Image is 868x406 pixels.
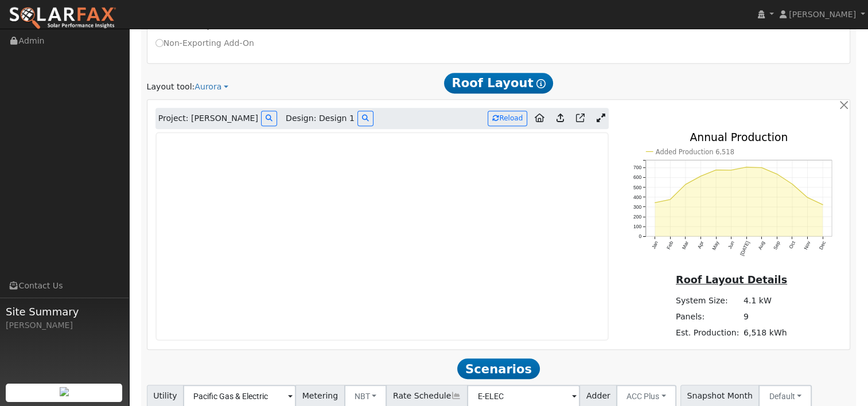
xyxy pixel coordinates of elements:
circle: onclick="" [776,173,778,175]
text: Sep [772,240,781,251]
text: 100 [633,224,641,229]
a: Aurora to Home [530,110,549,128]
span: Roof Layout [444,73,554,93]
circle: onclick="" [654,202,656,204]
text: 0 [639,233,641,239]
td: Panels: [674,309,741,325]
text: Jun [727,240,735,250]
circle: onclick="" [669,198,671,200]
circle: onclick="" [684,184,686,185]
circle: onclick="" [699,175,701,177]
text: Mar [680,240,689,251]
text: Annual Production [690,131,788,143]
input: Non-Exporting Add-On [155,39,164,47]
text: Aug [757,240,766,251]
text: Added Production 6,518 [655,148,734,156]
text: 500 [633,185,641,190]
td: 6,518 kWh [741,325,789,341]
circle: onclick="" [761,167,762,169]
a: Aurora [194,81,228,93]
td: 9 [741,309,789,325]
text: Apr [696,240,705,249]
text: 300 [633,204,641,210]
circle: onclick="" [715,169,717,171]
text: Dec [818,240,827,251]
img: SolarFax [9,6,116,30]
td: Est. Production: [674,325,741,341]
div: [PERSON_NAME] [6,319,123,331]
button: Reload [488,111,527,126]
td: System Size: [674,292,741,309]
text: [DATE] [739,240,750,257]
text: 400 [633,194,641,200]
span: Scenarios [457,358,539,379]
text: Oct [788,240,796,250]
text: 600 [633,175,641,181]
td: 4.1 kW [741,292,789,309]
span: Project: [PERSON_NAME] [158,112,258,124]
text: Feb [665,240,674,251]
span: Site Summary [6,304,123,319]
circle: onclick="" [791,184,793,185]
a: Upload consumption to Aurora project [552,110,569,128]
circle: onclick="" [822,204,824,205]
span: [PERSON_NAME] [789,10,856,19]
circle: onclick="" [745,166,747,168]
label: Non-Exporting Add-On [155,37,254,49]
text: 200 [633,214,641,220]
text: Nov [803,240,812,251]
text: 700 [633,165,641,170]
circle: onclick="" [730,169,732,171]
span: Design: Design 1 [286,112,355,124]
circle: onclick="" [807,197,808,198]
text: May [711,240,720,252]
text: Jan [650,240,659,250]
img: retrieve [60,387,69,396]
a: Open in Aurora [571,110,589,128]
a: Expand Aurora window [592,110,609,127]
span: Layout tool: [147,82,195,91]
i: Show Help [536,79,546,88]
